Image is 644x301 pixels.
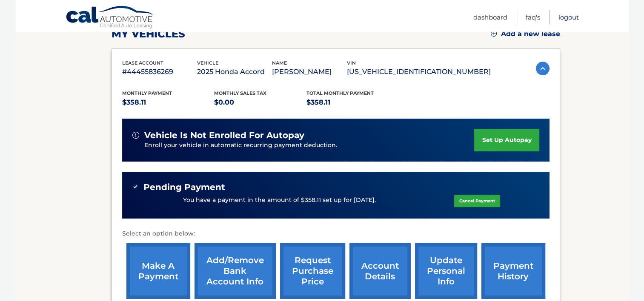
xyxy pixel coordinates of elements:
span: vin [347,60,356,66]
a: Cancel Payment [454,195,500,207]
span: Total Monthly Payment [306,90,374,96]
p: $358.11 [306,97,399,108]
a: account details [349,243,411,299]
p: 2025 Honda Accord [197,66,272,78]
a: Cal Automotive [66,6,155,30]
p: $358.11 [122,97,215,108]
img: alert-white.svg [132,132,139,139]
a: Add/Remove bank account info [195,243,276,299]
span: lease account [122,60,163,66]
span: name [272,60,287,66]
img: add.svg [491,31,497,37]
a: Add a new lease [491,30,560,38]
img: accordion-active.svg [536,62,550,75]
p: #44455836269 [122,66,197,78]
span: Monthly Payment [122,90,172,96]
h2: my vehicles [112,28,185,40]
span: vehicle is not enrolled for autopay [144,130,304,141]
span: Monthly sales Tax [214,90,266,96]
a: set up autopay [474,129,539,151]
p: Enroll your vehicle in automatic recurring payment deduction. [144,141,475,150]
img: check-green.svg [132,184,138,190]
p: You have a payment in the amount of $358.11 set up for [DATE]. [183,196,376,205]
a: Logout [558,10,579,24]
a: FAQ's [526,10,540,24]
a: payment history [481,243,545,299]
a: update personal info [415,243,477,299]
p: $0.00 [214,97,306,108]
p: [US_VEHICLE_IDENTIFICATION_NUMBER] [347,66,491,78]
a: Dashboard [473,10,507,24]
p: Select an option below: [122,229,550,239]
a: request purchase price [280,243,345,299]
p: [PERSON_NAME] [272,66,347,78]
a: make a payment [126,243,190,299]
span: Pending Payment [143,182,225,193]
span: vehicle [197,60,218,66]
